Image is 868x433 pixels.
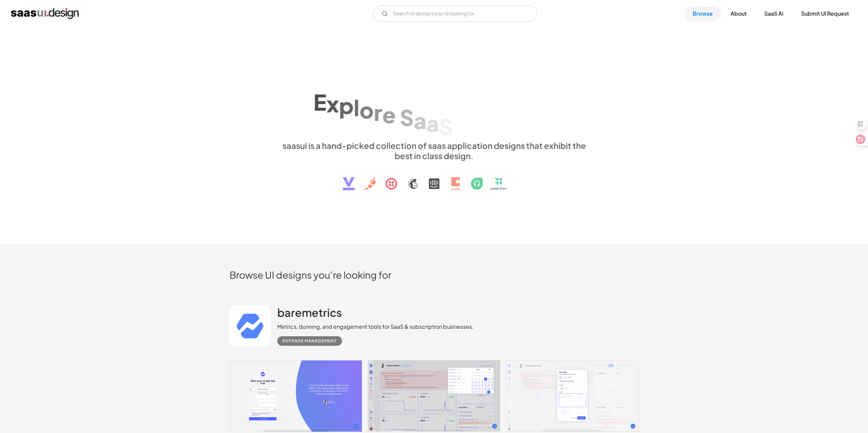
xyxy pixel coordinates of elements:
h2: Browse UI designs you’re looking for [230,269,639,281]
form: Email Form [373,5,537,22]
div: a [426,110,439,136]
a: About [722,6,755,21]
div: p [339,92,354,119]
div: a [414,107,426,133]
a: home [11,8,79,19]
a: SaaS Ai [756,6,792,21]
div: o [359,96,374,123]
div: l [354,94,359,121]
input: Search UI designs you're looking for... [373,5,537,22]
img: text, icon, saas logo [331,161,538,196]
h2: baremetrics [277,306,342,319]
a: baremetrics [277,306,342,323]
div: Expense Management [283,337,337,345]
div: Metrics, dunning, and engagement tools for SaaS & subscription businesses. [277,323,474,331]
a: Browse [685,6,721,21]
div: E [313,89,326,115]
h1: Explore SaaS UI design patterns & interactions. [277,81,591,134]
div: x [326,90,339,117]
div: S [400,104,414,130]
div: r [374,99,382,125]
a: Submit UI Request [793,6,857,21]
div: saasui is a hand-picked collection of saas application designs that exhibit the best in class des... [277,140,591,161]
div: e [382,102,396,128]
div: S [439,113,453,139]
